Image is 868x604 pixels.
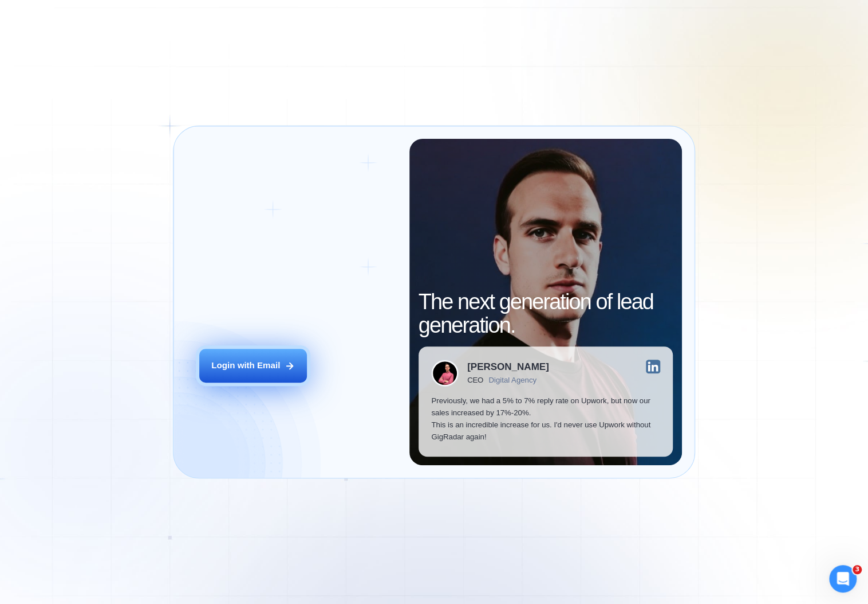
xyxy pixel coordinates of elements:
h2: The next generation of lead generation. [419,290,673,338]
div: CEO [467,376,483,384]
div: Login with Email [211,360,280,372]
p: Previously, we had a 5% to 7% reply rate on Upwork, but now our sales increased by 17%-20%. This ... [431,395,660,443]
iframe: Intercom live chat [829,565,857,593]
button: Login with Email [199,349,307,383]
span: 3 [853,565,862,574]
div: Digital Agency [488,376,536,384]
div: [PERSON_NAME] [467,362,549,372]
